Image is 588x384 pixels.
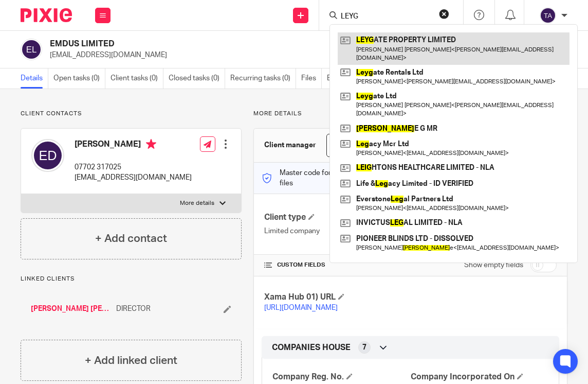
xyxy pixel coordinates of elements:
[262,168,427,189] p: Master code for secure communications and files
[85,353,177,369] h4: + Add linked client
[50,39,352,49] h2: EMDUS LIMITED
[411,372,548,382] h4: Company Incorporated On
[31,139,64,172] img: svg%3E
[264,304,338,311] a: [URL][DOMAIN_NAME]
[264,226,410,236] p: Limited company
[264,261,410,269] h4: CUSTOM FIELDS
[75,162,192,172] p: 07702 317025
[50,50,428,60] p: [EMAIL_ADDRESS][DOMAIN_NAME]
[95,231,167,247] h4: + Add contact
[146,139,156,149] i: Primary
[21,8,72,22] img: Pixie
[272,342,351,353] span: COMPANIES HOUSE
[75,172,192,183] p: [EMAIL_ADDRESS][DOMAIN_NAME]
[362,342,366,353] span: 7
[116,304,151,314] span: DIRECTOR
[21,110,242,118] p: Client contacts
[264,140,316,150] h3: Client manager
[327,68,353,89] a: Emails
[272,372,410,382] h4: Company Reg. No.
[169,68,225,89] a: Closed tasks (0)
[264,212,410,223] h4: Client type
[180,199,214,207] p: More details
[264,292,410,303] h4: Xama Hub 01) URL
[230,68,296,89] a: Recurring tasks (0)
[439,9,449,19] button: Clear
[540,7,556,24] img: svg%3E
[301,68,322,89] a: Files
[21,39,42,60] img: svg%3E
[464,260,523,270] label: Show empty fields
[340,12,432,22] input: Search
[53,68,105,89] a: Open tasks (0)
[111,68,163,89] a: Client tasks (0)
[75,139,192,152] h4: [PERSON_NAME]
[31,304,111,314] a: [PERSON_NAME] [PERSON_NAME]
[253,110,567,118] p: More details
[21,68,48,89] a: Details
[21,275,242,283] p: Linked clients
